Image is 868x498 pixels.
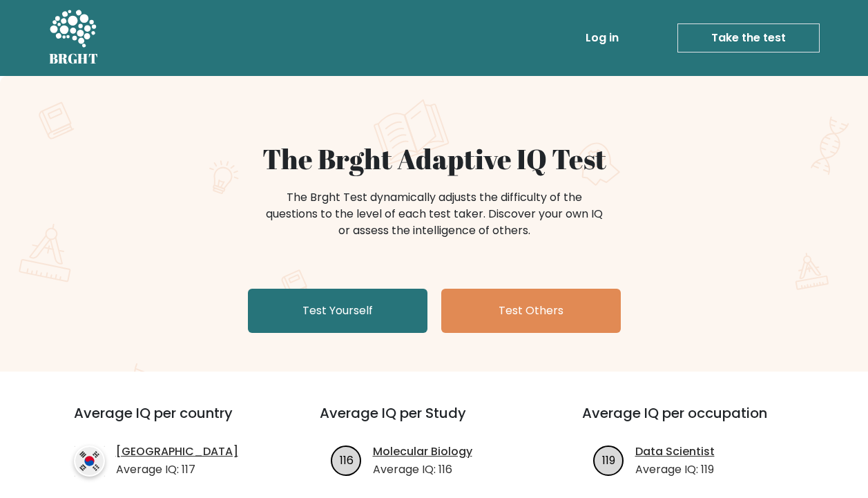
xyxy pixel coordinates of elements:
p: Average IQ: 119 [635,461,715,478]
a: Log in [580,24,624,52]
text: 119 [602,452,615,468]
h3: Average IQ per occupation [582,405,811,438]
h3: Average IQ per country [74,405,270,438]
h5: BRGHT [49,50,99,67]
a: Test Others [441,289,621,333]
text: 116 [339,452,353,468]
p: Average IQ: 117 [116,461,238,478]
h3: Average IQ per Study [320,405,549,438]
a: Test Yourself [248,289,427,333]
a: Molecular Biology [373,443,472,460]
h1: The Brght Adaptive IQ Test [97,142,771,175]
a: [GEOGRAPHIC_DATA] [116,443,238,460]
a: Data Scientist [635,443,715,460]
a: BRGHT [49,6,99,70]
div: The Brght Test dynamically adjusts the difficulty of the questions to the level of each test take... [262,189,607,239]
a: Take the test [677,23,820,52]
p: Average IQ: 116 [373,461,472,478]
img: country [74,446,105,477]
